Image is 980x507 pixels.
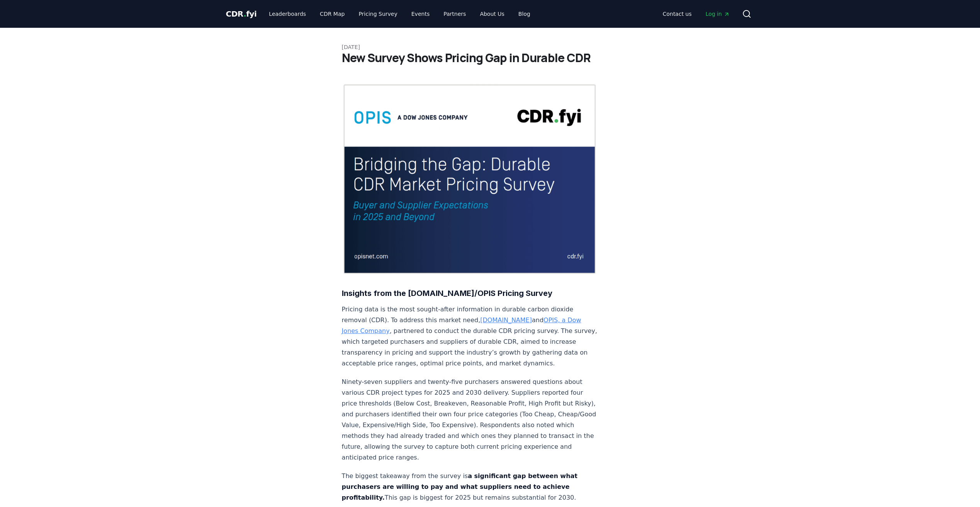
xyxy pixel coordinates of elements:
span: . [243,9,246,19]
a: About Us [474,7,510,21]
span: CDR fyi [226,9,257,19]
a: Blog [512,7,537,21]
a: Leaderboards [263,7,312,21]
a: Contact us [656,7,698,21]
a: Events [405,7,436,21]
nav: Main [263,7,536,21]
a: Partners [437,7,472,21]
strong: a significant gap between what purchasers are willing to pay and what suppliers need to achieve p... [342,472,577,501]
p: Pricing data is the most sought-after information in durable carbon dioxide removal (CDR). To add... [342,304,598,369]
a: CDR Map [314,7,351,21]
a: Pricing Survey [352,7,403,21]
p: Ninety-seven suppliers and twenty-five purchasers answered questions about various CDR project ty... [342,377,598,463]
a: CDR.fyi [226,8,257,19]
img: blog post image [342,83,598,275]
p: The biggest takeaway from the survey is This gap is biggest for 2025 but remains substantial for ... [342,471,598,503]
a: Log in [699,7,735,21]
h1: New Survey Shows Pricing Gap in Durable CDR [342,51,639,65]
strong: Insights from the [DOMAIN_NAME]/OPIS Pricing Survey [342,289,552,298]
span: Log in [705,10,729,18]
p: [DATE] [342,43,639,51]
nav: Main [656,7,735,21]
a: [DOMAIN_NAME] [480,316,532,324]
